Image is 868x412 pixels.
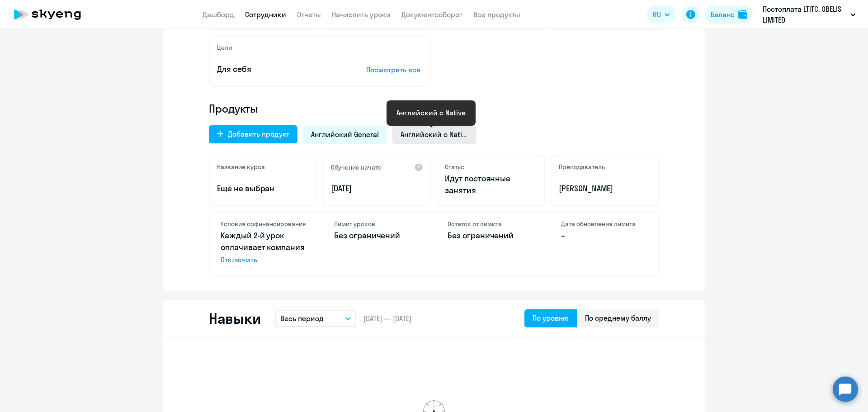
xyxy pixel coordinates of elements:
a: Дашборд [203,10,234,19]
button: RU [646,5,676,24]
h5: Обучение начато [331,163,382,171]
a: Документооборот [401,10,462,19]
h4: Условия софинансирования [221,220,307,228]
span: Отключить [221,254,307,265]
p: Для себя [217,63,338,75]
h5: Статус [445,163,464,171]
a: Начислить уроки [332,10,391,19]
p: [PERSON_NAME] [559,183,651,194]
p: Весь период [280,313,324,324]
span: Английский General [311,129,379,139]
p: Каждый 2-й урок оплачивает компания [221,230,307,265]
span: [DATE] — [DATE] [363,313,411,323]
p: Идут постоянные занятия [445,173,537,196]
h5: Название курса [217,163,265,171]
div: Баланс [711,9,735,20]
h5: Преподаватель [559,163,605,171]
div: По уровню [533,313,569,323]
a: Отчеты [297,10,321,19]
button: Добавить продукт [209,125,297,143]
h2: Навыки [209,309,260,327]
h4: Лимит уроков [334,220,420,228]
h4: Остаток от лимита [448,220,534,228]
button: Постоплата LTITC, OBELIS LIMITED [758,4,860,25]
span: RU [653,9,661,20]
p: [DATE] [331,183,423,194]
p: Ещё не выбран [217,183,309,194]
button: Балансbalance [705,5,753,24]
h4: Продукты [209,101,659,116]
div: Английский с Native [396,107,466,118]
p: Без ограничений [334,230,420,242]
img: balance [738,10,747,19]
div: Добавить продукт [228,128,289,139]
button: Весь период [275,310,356,327]
p: Посмотреть все [366,64,423,75]
h4: Дата обновления лимита [561,220,647,228]
p: – [561,230,647,242]
p: Без ограничений [448,230,534,242]
a: Сотрудники [245,10,286,19]
h5: Цели [217,43,232,52]
span: Английский с Native [401,129,468,139]
div: По среднему баллу [585,313,651,323]
p: Постоплата LTITC, OBELIS LIMITED [763,4,847,25]
a: Все продукты [473,10,520,19]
